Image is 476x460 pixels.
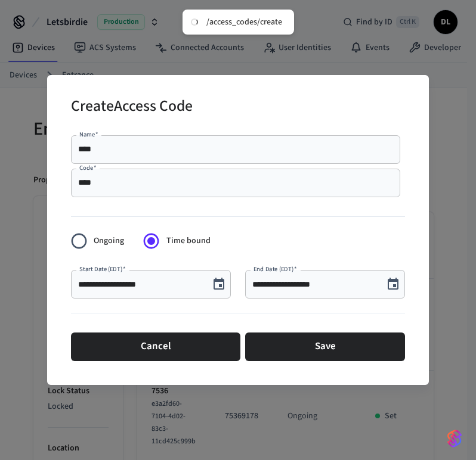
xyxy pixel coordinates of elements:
button: Cancel [71,332,240,361]
button: Choose date, selected date is Sep 20, 2025 [381,272,405,296]
label: Name [79,130,98,139]
img: SeamLogoGradient.69752ec5.svg [447,429,462,448]
label: Start Date (EDT) [79,265,125,273]
span: Ongoing [94,235,124,247]
div: /access_codes/create [206,17,282,27]
label: End Date (EDT) [254,265,296,273]
button: Save [245,332,405,361]
button: Choose date, selected date is Sep 20, 2025 [207,272,231,296]
span: Time bound [166,235,211,247]
label: Code [79,163,97,172]
h2: Create Access Code [71,89,193,126]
